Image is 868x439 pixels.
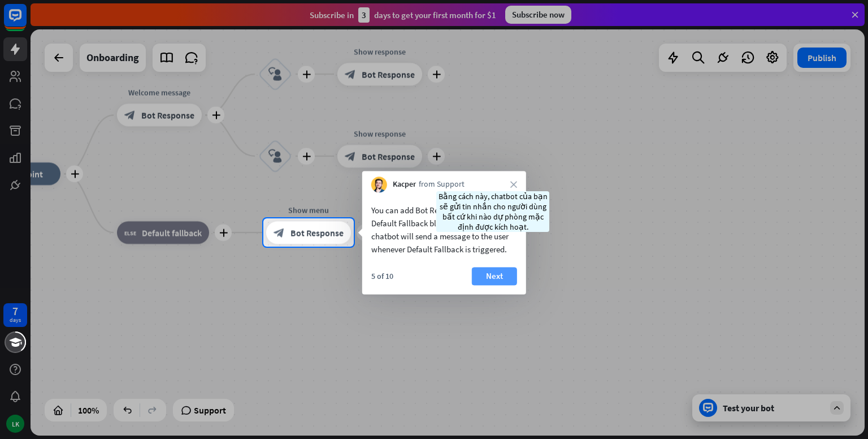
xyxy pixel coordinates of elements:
div: You can add Bot Response after the Default Fallback block. This way, your chatbot will send a mes... [371,204,517,256]
button: Open LiveChat chat widget [9,5,43,38]
button: Next [472,267,517,285]
div: 5 of 10 [371,271,393,281]
span: Kacper [393,179,416,191]
span: from Support [419,179,465,191]
span: Bot Response [290,227,344,238]
i: block_bot_response [274,227,285,238]
i: close [510,181,517,188]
